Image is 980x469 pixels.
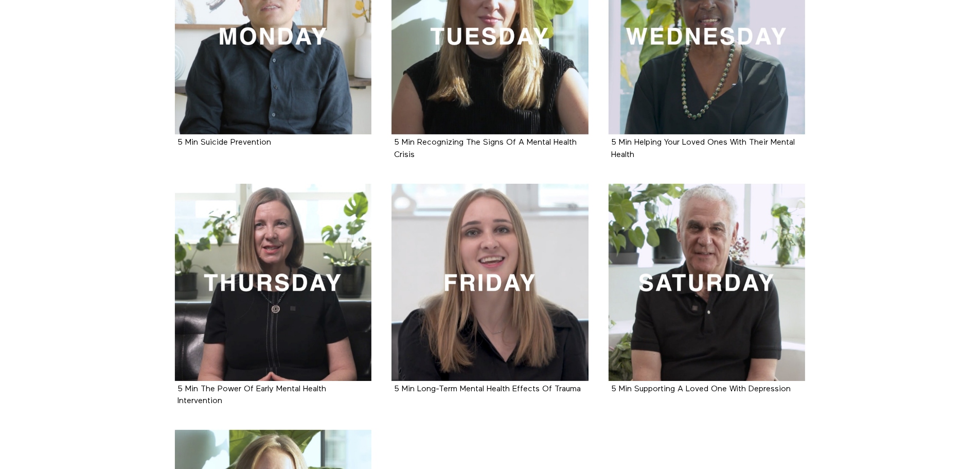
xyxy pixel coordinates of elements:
a: 5 Min Helping Your Loved Ones With Their Mental Health [611,138,795,158]
a: 5 Min The Power Of Early Mental Health Intervention [177,385,326,405]
a: 5 Min Supporting A Loved One With Depression [611,385,791,393]
a: 5 Min Recognizing The Signs Of A Mental Health Crisis [394,138,577,158]
a: 5 Min Supporting A Loved One With Depression [609,184,806,381]
a: 5 Min Suicide Prevention [177,138,271,146]
a: 5 Min Long-Term Mental Health Effects Of Trauma [394,385,581,393]
a: 5 Min Long-Term Mental Health Effects Of Trauma [391,184,589,381]
a: 5 Min The Power Of Early Mental Health Intervention [175,184,372,381]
